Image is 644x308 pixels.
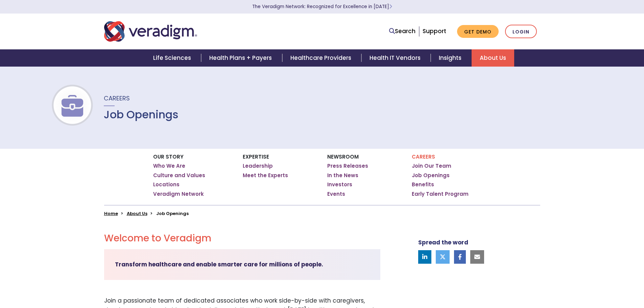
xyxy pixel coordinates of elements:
a: Health Plans + Payers [201,49,282,67]
h1: Job Openings [104,108,178,121]
a: Meet the Experts [243,172,288,179]
span: Careers [104,94,130,102]
a: About Us [127,210,147,217]
a: About Us [472,49,514,67]
a: Events [327,191,345,197]
a: Veradigm Network [153,191,204,197]
a: Investors [327,181,352,188]
a: In the News [327,172,358,179]
a: Health IT Vendors [361,49,431,67]
a: Join Our Team [412,163,451,169]
a: Leadership [243,163,273,169]
a: Healthcare Providers [282,49,361,67]
a: Press Releases [327,163,368,169]
a: Benefits [412,181,434,188]
a: Home [104,210,118,217]
a: Job Openings [412,172,450,179]
a: Early Talent Program [412,191,469,197]
strong: Spread the word [418,238,468,246]
a: Search [389,27,415,36]
strong: Transform healthcare and enable smarter care for millions of people. [115,260,323,268]
a: Support [423,27,446,35]
img: Veradigm logo [104,20,197,43]
a: Who We Are [153,163,185,169]
a: Culture and Values [153,172,205,179]
h2: Welcome to Veradigm [104,233,380,244]
a: Life Sciences [145,49,201,67]
a: Login [505,25,537,39]
span: Learn More [389,3,392,10]
a: Insights [431,49,472,67]
a: Get Demo [457,25,499,38]
a: Locations [153,181,180,188]
a: The Veradigm Network: Recognized for Excellence in [DATE]Learn More [252,3,392,10]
